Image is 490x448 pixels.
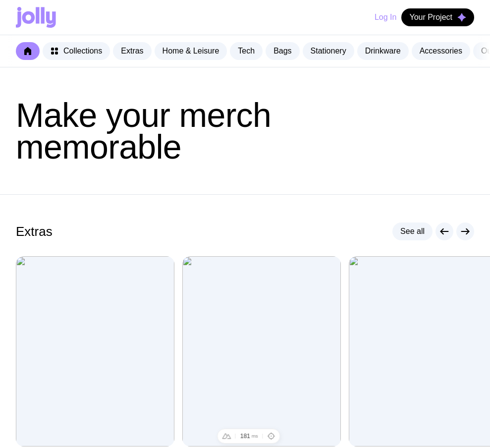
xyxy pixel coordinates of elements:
span: Collections [63,46,102,56]
span: Make your merch memorable [16,96,271,166]
a: Stationery [303,42,354,60]
a: Bags [266,42,299,60]
a: Accessories [412,42,470,60]
a: Collections [43,42,110,60]
button: Your Project [401,8,474,26]
a: See all [392,223,433,240]
h2: Extras [16,224,53,239]
span: Your Project [409,12,452,22]
button: Log In [375,8,396,26]
a: Extras [113,42,151,60]
a: Drinkware [357,42,409,60]
a: Tech [230,42,263,60]
a: Home & Leisure [155,42,227,60]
